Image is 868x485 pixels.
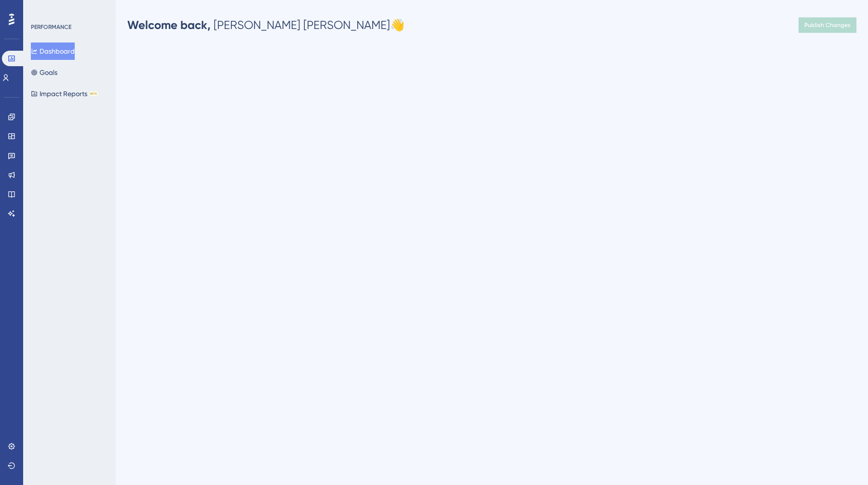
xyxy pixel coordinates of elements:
[31,64,57,81] button: Goals
[89,91,98,96] div: BETA
[31,85,98,102] button: Impact ReportsBETA
[127,17,405,33] div: [PERSON_NAME] [PERSON_NAME] 👋
[31,23,71,31] div: PERFORMANCE
[804,21,851,29] span: Publish Changes
[799,17,856,33] button: Publish Changes
[127,18,211,32] span: Welcome back,
[31,43,75,60] button: Dashboard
